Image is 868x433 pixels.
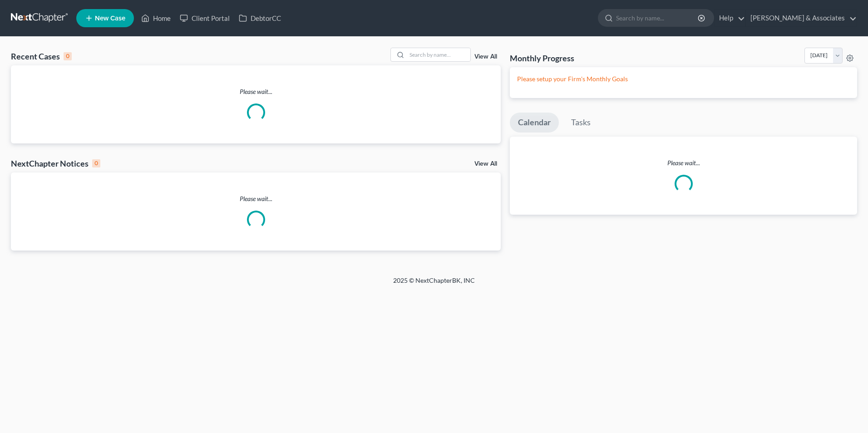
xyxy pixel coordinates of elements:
[407,48,470,61] input: Search by name...
[616,10,699,26] input: Search by name...
[563,113,599,133] a: Tasks
[746,10,857,26] a: [PERSON_NAME] & Associates
[95,15,125,22] span: New Case
[510,53,574,64] h3: Monthly Progress
[517,74,850,84] p: Please setup your Firm's Monthly Goals
[175,276,693,292] div: 2025 © NextChapterBK, INC
[474,54,497,60] a: View All
[234,10,286,26] a: DebtorCC
[137,10,175,26] a: Home
[11,51,72,62] div: Recent Cases
[474,161,497,167] a: View All
[715,10,745,26] a: Help
[64,52,72,60] div: 0
[175,10,234,26] a: Client Portal
[11,87,501,96] p: Please wait...
[11,194,501,203] p: Please wait...
[510,158,857,167] p: Please wait...
[11,158,100,169] div: NextChapter Notices
[510,113,559,133] a: Calendar
[92,159,100,167] div: 0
